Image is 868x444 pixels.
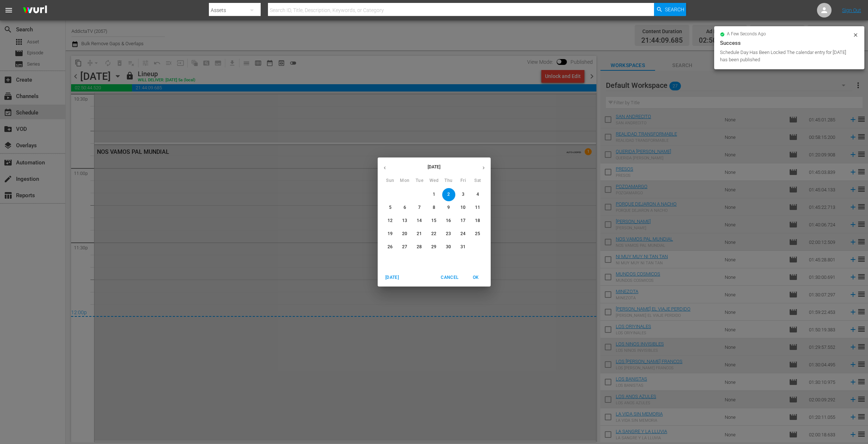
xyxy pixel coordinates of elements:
p: 28 [417,244,422,250]
a: Sign Out [842,7,861,13]
button: 19 [384,227,397,241]
p: 11 [475,205,480,211]
button: 15 [428,214,441,227]
p: 8 [433,205,435,211]
button: 7 [413,201,426,214]
button: 18 [471,214,484,227]
button: 4 [471,188,484,201]
button: 13 [398,214,412,227]
p: 17 [460,218,466,224]
span: Fri [457,177,470,184]
button: 16 [442,214,455,227]
span: menu [4,6,13,15]
span: Wed [428,177,441,184]
p: [DATE] [392,164,476,170]
button: 1 [428,188,441,201]
span: Tue [413,177,426,184]
span: OK [467,274,485,281]
button: 14 [413,214,426,227]
button: 20 [398,227,412,241]
p: 20 [402,231,407,237]
p: 12 [388,218,393,224]
button: 25 [471,227,484,241]
p: 9 [447,205,450,211]
button: 11 [471,201,484,214]
span: Thu [442,177,455,184]
p: 21 [417,231,422,237]
p: 27 [402,244,407,250]
button: 28 [413,241,426,254]
p: 23 [446,231,451,237]
span: Sat [471,177,484,184]
p: 14 [417,218,422,224]
img: ans4CAIJ8jUAAAAAAAAAAAAAAAAAAAAAAAAgQb4GAAAAAAAAAAAAAAAAAAAAAAAAJMjXAAAAAAAAAAAAAAAAAAAAAAAAgAT5G... [17,2,52,19]
button: 3 [457,188,470,201]
p: 31 [460,244,466,250]
button: 2 [442,188,455,201]
span: Search [665,3,684,16]
div: Schedule Day Has Been Locked The calendar entry for [DATE] has been published [720,49,851,63]
p: 4 [476,191,479,198]
button: 24 [457,227,470,241]
p: 15 [431,218,436,224]
p: 16 [446,218,451,224]
p: 22 [431,231,436,237]
button: 29 [428,241,441,254]
button: 30 [442,241,455,254]
button: Cancel [438,272,461,284]
p: 30 [446,244,451,250]
p: 1 [433,191,435,198]
span: Mon [398,177,412,184]
p: 18 [475,218,480,224]
button: 17 [457,214,470,227]
button: [DATE] [381,272,404,284]
p: 19 [388,231,393,237]
button: 8 [428,201,441,214]
p: 3 [462,191,464,198]
p: 25 [475,231,480,237]
p: 6 [404,205,406,211]
span: Sun [384,177,397,184]
p: 26 [388,244,393,250]
p: 29 [431,244,436,250]
p: 10 [460,205,466,211]
button: 31 [457,241,470,254]
button: 21 [413,227,426,241]
button: 23 [442,227,455,241]
button: 26 [384,241,397,254]
button: 10 [457,201,470,214]
button: 6 [398,201,412,214]
span: Cancel [441,274,458,281]
p: 24 [460,231,466,237]
button: 27 [398,241,412,254]
button: 12 [384,214,397,227]
p: 13 [402,218,407,224]
span: a few seconds ago [727,31,766,37]
p: 2 [447,191,450,198]
p: 5 [389,205,392,211]
button: 22 [428,227,441,241]
p: 7 [418,205,421,211]
button: 9 [442,201,455,214]
span: [DATE] [384,274,401,281]
button: OK [464,272,488,284]
button: 5 [384,201,397,214]
div: Success [720,39,859,47]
